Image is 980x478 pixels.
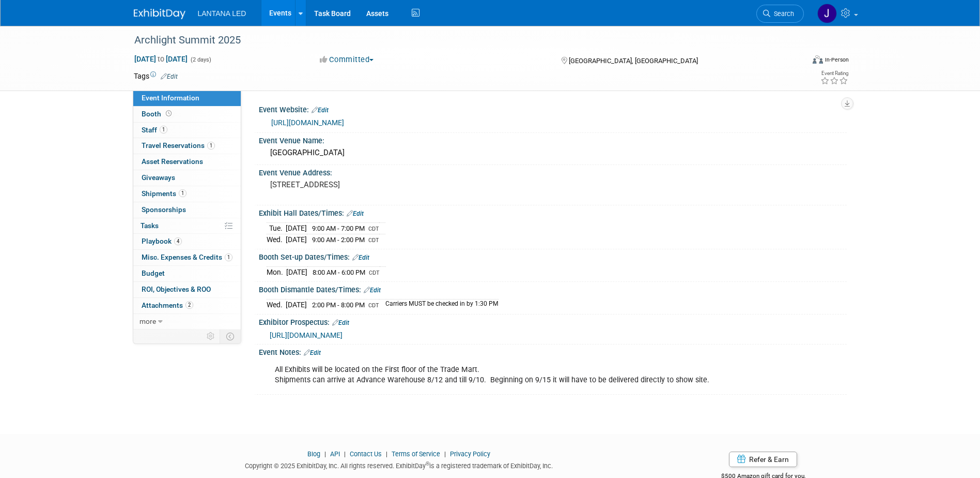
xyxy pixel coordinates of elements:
button: Committed [316,54,378,65]
span: Shipments [142,189,186,198]
div: Event Format [743,54,849,69]
a: Staff1 [133,123,241,138]
div: Event Notes: [259,345,847,358]
a: Contact Us [350,450,382,458]
a: Refer & Earn [729,452,797,467]
td: Tags [134,71,178,81]
span: Tasks [141,221,159,230]
a: Edit [161,73,178,80]
a: Terms of Service [392,450,440,458]
span: to [156,55,166,63]
span: Booth [142,110,174,118]
td: [DATE] [286,234,307,245]
span: Giveaways [142,173,175,182]
span: CDT [368,226,379,232]
a: Privacy Policy [450,450,490,458]
span: Sponsorships [142,205,186,214]
span: Search [770,10,794,18]
img: Format-Inperson.png [813,55,823,64]
span: | [442,450,448,458]
a: Booth [133,107,241,122]
td: Mon. [267,267,286,278]
a: [URL][DOMAIN_NAME] [270,331,343,339]
sup: ® [426,461,429,467]
a: Tasks [133,218,241,234]
span: 1 [225,253,232,261]
span: Budget [142,269,165,277]
span: Asset Reservations [142,157,203,166]
div: Exhibitor Prospectus: [259,315,847,328]
td: [DATE] [286,300,307,310]
span: 1 [179,189,186,197]
a: Edit [352,254,369,261]
div: Exhibit Hall Dates/Times: [259,205,847,219]
span: | [341,450,348,458]
a: Search [756,5,804,23]
div: Event Venue Address: [259,165,847,178]
span: 1 [160,126,167,133]
img: Jane Divis [817,4,837,23]
span: [GEOGRAPHIC_DATA], [GEOGRAPHIC_DATA] [569,57,698,65]
div: Event Venue Name: [259,133,847,146]
div: Archlight Summit 2025 [131,31,788,50]
a: Edit [364,287,381,294]
span: CDT [368,237,379,244]
img: ExhibitDay [134,9,185,19]
a: API [330,450,340,458]
a: Travel Reservations1 [133,138,241,154]
div: Booth Set-up Dates/Times: [259,249,847,263]
span: (2 days) [190,56,211,63]
div: Booth Dismantle Dates/Times: [259,282,847,295]
a: Giveaways [133,170,241,186]
span: 2 [185,301,193,309]
a: Asset Reservations [133,154,241,170]
span: [DATE] [DATE] [134,54,188,64]
span: 8:00 AM - 6:00 PM [313,268,365,276]
a: Shipments1 [133,186,241,202]
span: more [139,317,156,325]
a: [URL][DOMAIN_NAME] [271,118,344,127]
a: ROI, Objectives & ROO [133,282,241,297]
a: Budget [133,266,241,281]
pre: [STREET_ADDRESS] [270,180,492,189]
span: Attachments [142,301,193,309]
span: 4 [174,237,182,245]
a: more [133,314,241,330]
span: ROI, Objectives & ROO [142,285,211,293]
a: Event Information [133,91,241,106]
td: Wed. [267,300,286,310]
span: | [383,450,390,458]
div: [GEOGRAPHIC_DATA] [267,145,839,161]
td: Toggle Event Tabs [220,330,241,343]
a: Sponsorships [133,202,241,218]
div: Event Website: [259,102,847,115]
span: CDT [368,302,379,309]
span: Misc. Expenses & Credits [142,253,232,261]
span: Travel Reservations [142,141,215,150]
span: 2:00 PM - 8:00 PM [312,301,365,309]
span: LANTANA LED [198,9,246,18]
span: 9:00 AM - 2:00 PM [312,236,365,244]
a: Playbook4 [133,234,241,249]
span: Staff [142,126,167,134]
a: Edit [332,319,349,326]
a: Edit [312,107,329,114]
td: [DATE] [286,223,307,234]
td: Carriers MUST be checked in by 1:30 PM [379,300,499,310]
td: Wed. [267,234,286,245]
a: Edit [347,210,364,217]
td: [DATE] [286,267,307,278]
td: Tue. [267,223,286,234]
div: Copyright © 2025 ExhibitDay, Inc. All rights reserved. ExhibitDay is a registered trademark of Ex... [134,459,665,471]
div: Event Rating [820,71,848,76]
span: Event Information [142,94,199,102]
a: Blog [307,450,320,458]
div: In-Person [825,56,849,64]
span: 9:00 AM - 7:00 PM [312,225,365,232]
span: 1 [207,142,215,150]
td: Personalize Event Tab Strip [202,330,220,343]
a: Misc. Expenses & Credits1 [133,250,241,265]
div: All Exhibits will be located on the First floor of the Trade Mart. Shipments can arrive at Advanc... [268,360,733,391]
a: Edit [304,349,321,356]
